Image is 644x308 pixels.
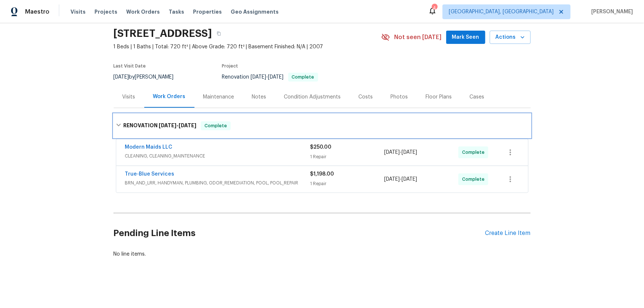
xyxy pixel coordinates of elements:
[114,64,146,68] span: Last Visit Date
[114,75,129,80] span: [DATE]
[402,150,417,155] span: [DATE]
[114,114,531,138] div: RENOVATION [DATE]-[DATE]Complete
[384,177,400,182] span: [DATE]
[222,75,318,80] span: Renovation
[252,93,266,101] div: Notes
[588,8,633,15] span: [PERSON_NAME]
[452,33,479,42] span: Mark Seen
[203,93,234,101] div: Maintenance
[426,93,452,101] div: Floor Plans
[94,8,117,15] span: Projects
[432,4,437,12] div: 4
[126,8,160,15] span: Work Orders
[490,31,531,44] button: Actions
[384,176,417,183] span: -
[391,93,408,101] div: Photos
[310,145,332,150] span: $250.00
[159,123,196,128] span: -
[496,33,525,42] span: Actions
[384,149,417,156] span: -
[212,27,225,40] button: Copy Address
[485,230,531,237] div: Create Line Item
[123,121,196,130] h6: RENOVATION
[310,153,385,160] div: 1 Repair
[70,8,86,15] span: Visits
[114,43,381,51] span: 1 Beds | 1 Baths | Total: 720 ft² | Above Grade: 720 ft² | Basement Finished: N/A | 2007
[310,180,385,187] div: 1 Repair
[125,172,175,177] a: True-Blue Services
[231,8,279,15] span: Geo Assignments
[179,123,196,128] span: [DATE]
[268,75,284,80] span: [DATE]
[114,30,212,37] h2: [STREET_ADDRESS]
[462,176,488,183] span: Complete
[193,8,222,15] span: Properties
[289,75,317,79] span: Complete
[470,93,485,101] div: Cases
[125,145,173,150] a: Modern Maids LLC
[395,34,442,41] span: Not seen [DATE]
[114,250,531,258] div: No line items.
[251,75,284,80] span: -
[402,177,417,182] span: [DATE]
[251,75,266,80] span: [DATE]
[222,64,238,68] span: Project
[284,93,341,101] div: Condition Adjustments
[114,73,183,82] div: by [PERSON_NAME]
[384,150,400,155] span: [DATE]
[123,93,135,101] div: Visits
[153,93,186,100] div: Work Orders
[449,8,554,15] span: [GEOGRAPHIC_DATA], [GEOGRAPHIC_DATA]
[359,93,373,101] div: Costs
[310,172,334,177] span: $1,198.00
[114,216,485,250] h2: Pending Line Items
[169,9,184,14] span: Tasks
[202,122,230,129] span: Complete
[462,149,488,156] span: Complete
[159,123,176,128] span: [DATE]
[125,179,310,187] span: BRN_AND_LRR, HANDYMAN, PLUMBING, ODOR_REMEDIATION, POOL, POOL_REPAIR
[125,152,310,160] span: CLEANING, CLEANING_MAINTENANCE
[25,8,49,15] span: Maestro
[446,31,485,44] button: Mark Seen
